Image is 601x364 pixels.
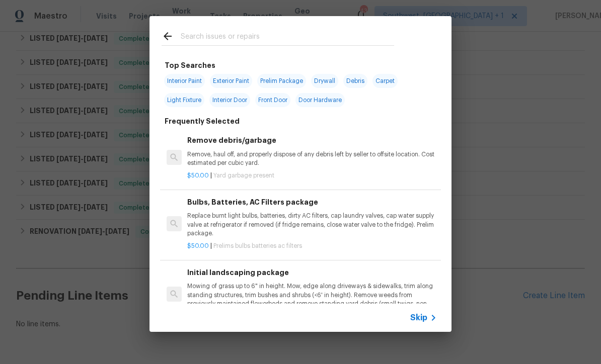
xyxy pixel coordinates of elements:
[209,93,250,107] span: Interior Door
[187,197,437,208] h6: Bulbs, Batteries, AC Filters package
[213,172,274,178] span: Yard garbage present
[187,267,437,278] h6: Initial landscaping package
[410,313,427,323] span: Skip
[343,74,367,88] span: Debris
[187,243,209,249] span: $50.00
[187,172,209,178] span: $50.00
[181,30,394,45] input: Search issues or repairs
[165,116,240,127] h6: Frequently Selected
[187,212,437,237] p: Replace burnt light bulbs, batteries, dirty AC filters, cap laundry valves, cap water supply valv...
[257,74,306,88] span: Prelim Package
[295,93,345,107] span: Door Hardware
[255,93,290,107] span: Front Door
[187,242,437,250] p: |
[165,60,215,71] h6: Top Searches
[311,74,338,88] span: Drywall
[372,74,398,88] span: Carpet
[164,74,205,88] span: Interior Paint
[187,282,437,308] p: Mowing of grass up to 6" in height. Mow, edge along driveways & sidewalks, trim along standing st...
[164,93,204,107] span: Light Fixture
[210,74,252,88] span: Exterior Paint
[187,171,437,180] p: |
[187,135,437,146] h6: Remove debris/garbage
[187,150,437,167] p: Remove, haul off, and properly dispose of any debris left by seller to offsite location. Cost est...
[213,243,302,249] span: Prelims bulbs batteries ac filters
